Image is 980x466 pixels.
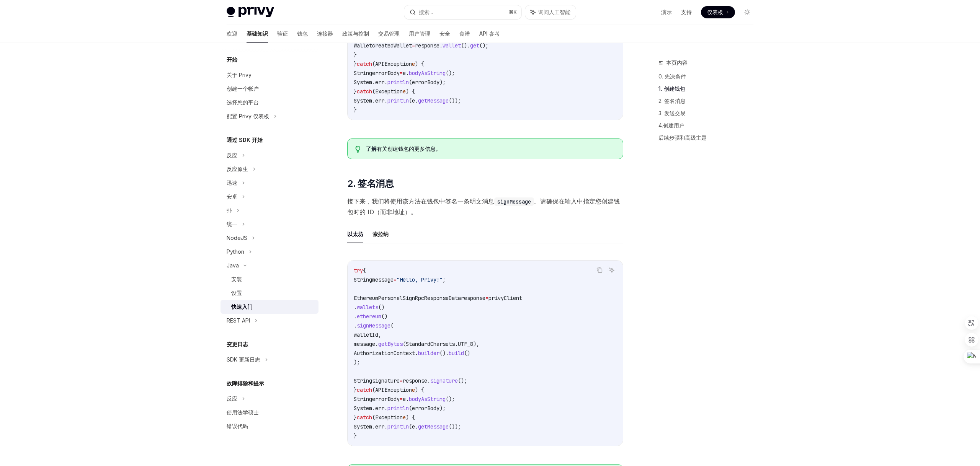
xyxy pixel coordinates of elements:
[446,70,455,77] span: ();
[354,322,357,329] span: .
[378,304,384,311] span: ()
[375,97,384,104] span: err
[455,341,458,347] span: .
[509,9,513,15] font: ⌘
[403,414,406,421] span: e
[387,97,409,104] span: println
[409,24,430,43] a: 用户管理
[418,350,439,357] span: builder
[372,70,400,77] span: errorBody
[231,276,242,282] font: 安装
[412,423,415,430] span: e
[485,295,488,301] span: =
[372,377,400,384] span: signature
[470,42,479,49] span: get
[439,350,449,357] span: ().
[538,9,570,15] font: 询问人工智能
[354,377,372,384] span: String
[317,30,333,37] font: 连接器
[227,85,259,92] font: 创建一个帐户
[227,207,232,213] font: 扑
[372,396,400,402] span: errorBody
[406,341,455,347] span: StandardCharsets
[227,395,237,402] font: 反应
[372,225,389,243] button: 索拉纳
[227,99,259,106] font: 选择您的平台
[439,42,443,49] span: .
[277,24,288,43] a: 验证
[419,9,433,15] font: 搜索...
[357,60,372,67] span: catch
[375,60,412,67] span: APIException
[415,42,439,49] span: response
[658,95,759,107] a: 2. 签名消息
[231,303,253,310] font: 快速入门
[227,235,247,241] font: NodeJS
[409,396,446,402] span: bodyAsString
[375,414,403,421] span: Exception
[375,341,378,347] span: .
[354,405,372,412] span: System
[354,341,375,347] span: message
[372,405,375,412] span: .
[418,423,449,430] span: getMessage
[354,331,381,338] span: walletId,
[403,70,406,77] span: e
[449,97,461,104] span: ());
[354,70,372,77] span: String
[415,60,424,67] span: ) {
[387,79,409,86] span: println
[415,423,418,430] span: .
[406,414,415,421] span: ) {
[400,70,403,77] span: =
[400,377,403,384] span: =
[297,30,308,37] font: 钱包
[220,419,318,433] a: 错误代码
[394,276,397,283] span: =
[354,51,357,58] span: }
[397,276,443,283] span: "Hello, Privy!"
[488,295,522,301] span: privyClient
[390,322,394,329] span: (
[354,386,357,393] span: }
[317,24,333,43] a: 连接器
[227,179,237,186] font: 迅速
[406,396,409,402] span: .
[443,276,446,283] span: ;
[354,350,415,357] span: AuthorizationContext
[227,317,250,324] font: REST API
[354,106,357,113] span: }
[446,396,455,402] span: ();
[415,386,424,393] span: ) {
[406,88,415,95] span: ) {
[409,70,446,77] span: bodyAsString
[227,166,248,172] font: 反应原生
[403,341,406,347] span: (
[347,178,394,189] font: 2. 签名消息
[347,225,363,243] button: 以太坊
[372,386,375,393] span: (
[658,98,686,104] font: 2. 签名消息
[342,30,369,37] font: 政策与控制
[357,88,372,95] span: catch
[227,193,237,200] font: 安卓
[366,145,377,152] a: 了解
[220,272,318,286] a: 安装
[384,97,387,104] span: .
[494,197,534,206] code: signMessage
[607,265,617,275] button: 询问人工智能
[658,122,684,129] font: 4.创建用户
[375,79,384,86] span: err
[354,97,372,104] span: System
[354,267,363,274] span: try
[415,97,418,104] span: .
[227,341,248,347] font: 变更日志
[277,30,288,37] font: 验证
[412,386,415,393] span: e
[227,7,274,18] img: 灯光标志
[220,406,318,419] a: 使用法学硕士
[375,423,384,430] span: err
[400,396,403,402] span: =
[406,70,409,77] span: .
